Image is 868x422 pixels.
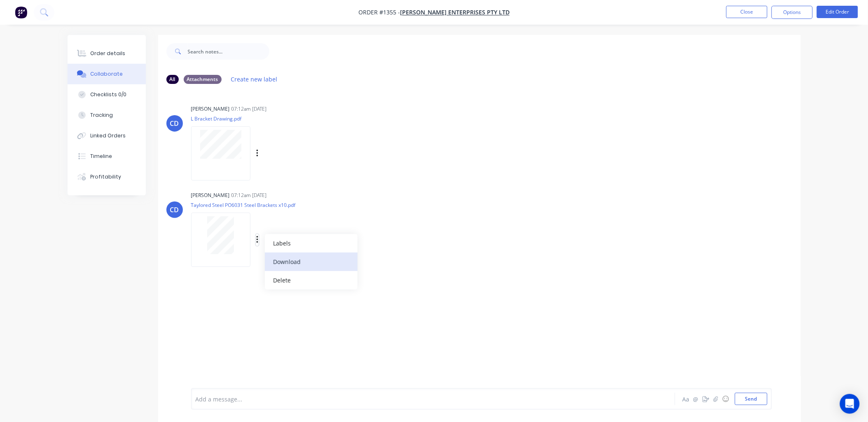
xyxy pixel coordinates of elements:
[400,9,510,16] a: [PERSON_NAME] Enterprises PTY LTD
[265,253,358,271] button: Download
[191,202,342,209] p: Taylored Steel PO6031 Steel Brackets x10.pdf
[90,132,126,139] div: Linked Orders
[170,118,179,128] div: CD
[90,70,123,78] div: Collaborate
[227,74,282,85] button: Create new label
[15,6,27,19] img: Factory
[726,6,767,18] button: Close
[90,50,125,57] div: Order details
[191,115,342,122] p: L Bracket Drawing.pdf
[68,167,146,187] button: Profitability
[90,111,113,119] div: Tracking
[90,173,121,181] div: Profitability
[735,393,767,405] button: Send
[68,84,146,105] button: Checklists 0/0
[90,153,112,160] div: Timeline
[721,394,731,404] button: ☺
[358,9,400,16] span: Order #1355 -
[166,75,179,84] div: All
[68,146,146,167] button: Timeline
[265,271,358,290] button: Delete
[68,105,146,125] button: Tracking
[265,234,358,253] button: Labels
[232,192,267,199] div: 07:12am [DATE]
[191,192,230,199] div: [PERSON_NAME]
[191,105,230,113] div: [PERSON_NAME]
[681,394,691,404] button: Aa
[691,394,701,404] button: @
[184,75,222,84] div: Attachments
[188,43,269,60] input: Search notes...
[232,105,267,113] div: 07:12am [DATE]
[68,43,146,64] button: Order details
[840,394,860,414] div: Open Intercom Messenger
[170,205,179,215] div: CD
[68,64,146,84] button: Collaborate
[817,6,858,18] button: Edit Order
[68,125,146,146] button: Linked Orders
[772,6,813,19] button: Options
[90,91,126,98] div: Checklists 0/0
